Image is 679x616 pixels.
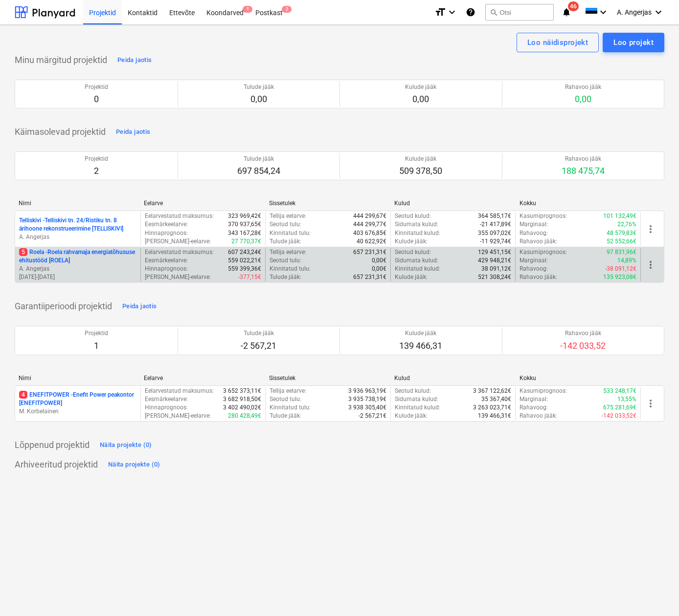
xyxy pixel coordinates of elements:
p: Eelarvestatud maksumus : [145,212,214,220]
p: Kulude jääk : [395,273,428,281]
p: Arhiveeritud projektid [15,459,98,470]
div: Eelarve [144,375,261,382]
p: 35 367,40€ [481,395,511,404]
div: Loo näidisprojekt [527,36,588,49]
p: 0,00€ [372,265,386,273]
p: 559 399,36€ [228,265,261,273]
button: Näita projekte (0) [106,457,163,472]
i: Abikeskus [466,6,475,18]
i: notifications [562,6,571,18]
p: 97 831,96€ [607,248,636,256]
span: search [490,8,498,16]
button: Näita projekte (0) [97,437,155,453]
p: 343 167,28€ [228,229,261,237]
p: Projektid [85,155,108,163]
div: Loo projekt [613,36,654,49]
p: -142 033,52 [560,340,606,352]
p: Tulude jääk [244,83,274,91]
p: 3 936 963,19€ [348,387,386,395]
div: Kulud [394,375,512,382]
p: Kulude jääk : [395,412,428,420]
p: 559 022,21€ [228,256,261,265]
p: Eelarvestatud maksumus : [145,387,214,395]
span: 4 [19,391,27,399]
p: 48 579,83€ [607,229,636,237]
p: 3 682 918,50€ [223,395,261,404]
p: 364 585,17€ [478,212,511,220]
p: Seotud tulu : [270,256,301,265]
p: 139 466,31€ [478,412,511,420]
span: more_vert [645,223,656,235]
p: Hinnaprognoos : [145,404,188,412]
p: Rahavoog : [520,265,548,273]
p: Tulude jääk [241,329,276,338]
p: Rahavoog : [520,229,548,237]
div: Kokku [520,200,637,207]
p: Kinnitatud kulud : [395,265,440,273]
p: 0 [85,93,108,105]
div: Kulud [394,200,512,207]
p: 14,89% [617,256,636,265]
div: 5Roela -Roela rahvamaja energiatõhususe ehitustööd [ROELA]A. Angerjas[DATE]-[DATE] [19,248,136,282]
p: Rahavoo jääk [562,155,605,163]
span: more_vert [645,259,656,271]
p: Rahavoo jääk [560,329,606,338]
p: 280 428,49€ [228,412,261,420]
p: Marginaal : [520,220,548,229]
p: 429 948,21€ [478,256,511,265]
p: Tellija eelarve : [270,212,306,220]
div: Näita projekte (0) [108,459,160,470]
p: 3 652 373,11€ [223,387,261,395]
p: -11 929,74€ [480,237,511,246]
p: 697 854,24 [237,165,280,177]
p: Tulude jääk : [270,273,301,281]
p: Kinnitatud tulu : [270,404,311,412]
p: 40 622,92€ [357,237,386,246]
span: 5 [19,248,27,256]
p: Kinnitatud tulu : [270,265,311,273]
p: Sidumata kulud : [395,395,438,404]
p: Käimasolevad projektid [15,126,106,138]
p: Kinnitatud tulu : [270,229,311,237]
button: Peida jaotis [120,298,159,314]
span: 46 [568,1,579,11]
div: Sissetulek [269,375,386,382]
div: Näita projekte (0) [100,440,152,451]
p: Lõppenud projektid [15,439,90,451]
p: Kulude jääk : [395,237,428,246]
p: 38 091,12€ [481,265,511,273]
p: Kasumiprognoos : [520,248,567,256]
div: Peida jaotis [122,301,157,312]
p: 675 281,69€ [603,404,636,412]
p: Projektid [85,329,108,338]
p: Seotud kulud : [395,248,431,256]
div: Telliskivi -Telliskivi tn. 24/Ristiku tn. 8 ärihoone rekonstrueerimine [TELLISKIVI]A. Angerjas [19,216,136,241]
p: 509 378,50 [399,165,442,177]
span: more_vert [645,398,656,409]
p: Eesmärkeelarve : [145,395,188,404]
p: 355 097,02€ [478,229,511,237]
p: Sidumata kulud : [395,256,438,265]
p: 3 367 122,62€ [473,387,511,395]
p: Seotud tulu : [270,220,301,229]
p: 657 231,31€ [353,248,386,256]
p: Tellija eelarve : [270,248,306,256]
p: 1 [85,340,108,352]
div: Sissetulek [269,200,386,207]
button: Peida jaotis [113,124,153,140]
span: A. Angerjas [617,8,652,16]
span: 2 [282,6,292,13]
p: Tulude jääk : [270,412,301,420]
p: Seotud kulud : [395,212,431,220]
p: [DATE] - [DATE] [19,273,136,281]
p: -21 417,89€ [480,220,511,229]
p: A. Angerjas [19,265,136,273]
div: Kokku [520,375,637,382]
div: 4ENEFITPOWER -Enefit Power peakontor [ENEFITPOWER]M. Korbelainen [19,391,136,416]
i: keyboard_arrow_down [653,6,664,18]
p: 3 263 023,71€ [473,404,511,412]
i: keyboard_arrow_down [597,6,609,18]
p: Tellija eelarve : [270,387,306,395]
p: Rahavoo jääk : [520,273,557,281]
p: 3 402 490,02€ [223,404,261,412]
